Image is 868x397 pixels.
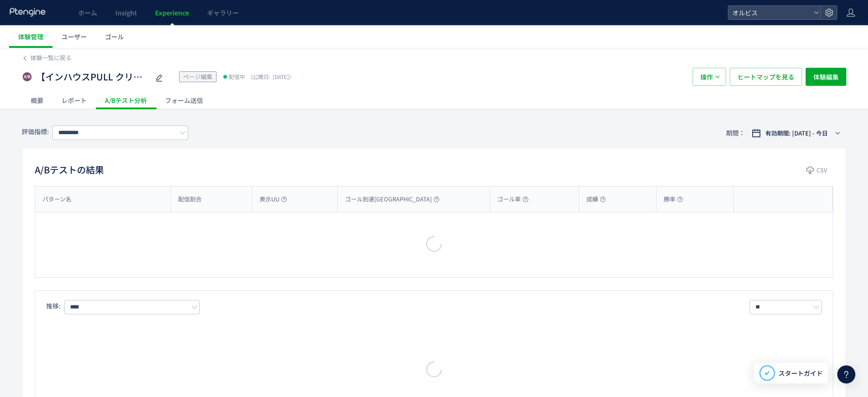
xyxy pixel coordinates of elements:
[813,68,839,86] span: 体験編集
[802,163,833,177] button: CSV
[46,301,61,310] span: 推移:
[42,195,71,204] span: パターン名
[700,68,713,86] span: 操作
[156,91,212,109] div: フォーム送信
[22,91,52,109] div: 概要
[78,8,97,17] span: ホーム
[22,127,49,136] span: 評価指標:
[586,195,606,204] span: 成績
[249,73,294,80] span: [DATE]）
[207,8,239,17] span: ギャラリー
[730,6,810,19] span: オルビス
[737,68,794,86] span: ヒートマップを見る
[30,53,71,62] span: 体験一覧に戻る
[765,129,828,138] span: 有効期間: [DATE] - 今日
[730,68,802,86] button: ヒートマップを見る
[105,32,124,41] span: ゴール
[178,195,202,204] span: 配信割合
[746,126,846,140] button: 有効期間: [DATE] - 今日
[251,73,270,80] span: (公開日:
[115,8,137,17] span: Insight
[259,195,287,204] span: 表示UU
[664,195,683,204] span: 勝率
[693,68,726,86] button: 操作
[778,369,823,378] span: スタートガイド
[18,32,43,41] span: 体験管理
[96,91,156,109] div: A/Bテスト分析
[155,8,189,17] span: Experience
[52,91,96,109] div: レポート
[35,163,104,177] h2: A/Bテストの結果
[61,32,87,41] span: ユーザー
[497,195,528,204] span: ゴール率
[345,195,439,204] span: ゴール到達[GEOGRAPHIC_DATA]
[36,70,149,84] span: 【インハウスPULL クリアフル205】PUSH勝ち反映検証① FV動画＋FV下ブロック追加＋CV
[229,72,245,81] span: 配信中
[816,163,827,177] span: CSV
[806,68,846,86] button: 体験編集
[183,72,212,81] span: ページ編集
[726,126,745,140] span: 期間：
